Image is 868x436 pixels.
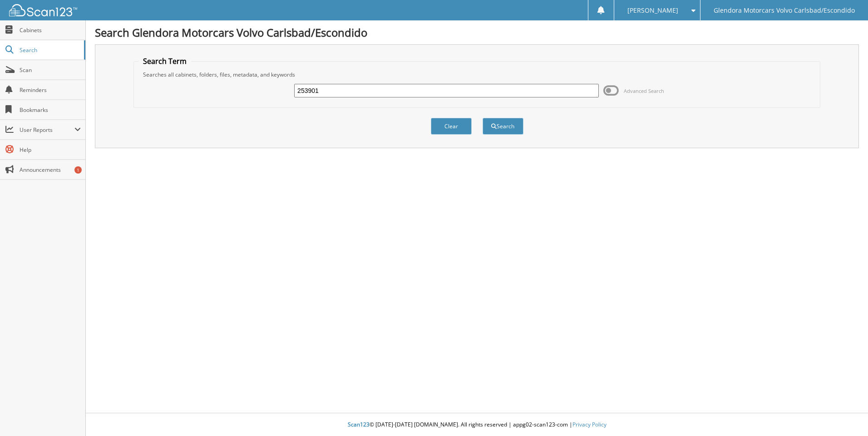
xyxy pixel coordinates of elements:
[714,8,855,13] span: Glendora Motorcars Volvo Carlsbad/Escondido
[572,421,607,428] a: Privacy Policy
[20,66,81,74] span: Scan
[20,146,81,154] span: Help
[74,166,82,174] div: 1
[20,126,74,134] span: User Reports
[483,118,523,135] button: Search
[20,26,81,34] span: Cabinets
[431,118,472,135] button: Clear
[624,87,664,94] span: Advanced Search
[20,166,81,174] span: Announcements
[20,86,81,94] span: Reminders
[86,414,868,436] div: © [DATE]-[DATE] [DOMAIN_NAME]. All rights reserved | appg02-scan123-com |
[138,71,815,78] div: Searches all cabinets, folders, files, metadata, and keywords
[348,421,370,428] span: Scan123
[9,4,77,16] img: scan123-logo-white.svg
[627,8,678,13] span: [PERSON_NAME]
[95,25,859,40] h1: Search Glendora Motorcars Volvo Carlsbad/Escondido
[20,46,79,54] span: Search
[20,106,81,114] span: Bookmarks
[138,56,191,66] legend: Search Term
